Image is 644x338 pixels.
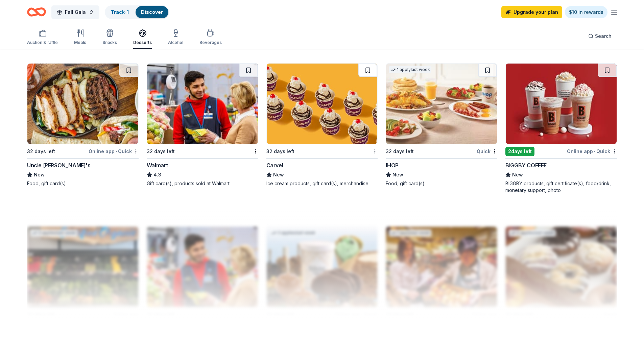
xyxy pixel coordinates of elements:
[111,9,129,15] a: Track· 1
[153,171,161,179] span: 4.3
[27,161,91,169] div: Uncle [PERSON_NAME]'s
[477,147,497,155] div: Quick
[27,180,139,187] div: Food, gift card(s)
[133,26,152,49] button: Desserts
[505,161,547,169] div: BIGGBY COFFEE
[266,180,378,187] div: Ice cream products, gift card(s), merchandise
[168,26,183,49] button: Alcohol
[105,5,169,19] button: Track· 1Discover
[386,180,497,187] div: Food, gift card(s)
[266,161,283,169] div: Carvel
[147,161,168,169] div: Walmart
[147,147,175,155] div: 32 days left
[501,6,562,18] a: Upgrade your plan
[74,40,86,45] div: Meals
[565,6,607,18] a: $10 in rewards
[267,64,378,144] img: Image for Carvel
[199,26,222,49] button: Beverages
[386,63,497,187] a: Image for IHOP1 applylast week32 days leftQuickIHOPNewFood, gift card(s)
[27,26,58,49] button: Auction & raffle
[65,8,86,16] span: Fall Gala
[506,64,617,144] img: Image for BIGGBY COFFEE
[51,5,99,19] button: Fall Gala
[567,147,617,155] div: Online app Quick
[147,63,258,187] a: Image for Walmart32 days leftWalmart4.3Gift card(s), products sold at Walmart
[594,149,595,154] span: •
[27,63,139,187] a: Image for Uncle Julio's32 days leftOnline app•QuickUncle [PERSON_NAME]'sNewFood, gift card(s)
[27,40,58,45] div: Auction & raffle
[266,147,294,155] div: 32 days left
[386,147,414,155] div: 32 days left
[102,26,117,49] button: Snacks
[199,40,222,45] div: Beverages
[116,149,117,154] span: •
[34,171,45,179] span: New
[27,4,46,20] a: Home
[27,64,138,144] img: Image for Uncle Julio's
[386,64,497,144] img: Image for IHOP
[102,40,117,45] div: Snacks
[266,63,378,187] a: Image for Carvel32 days leftCarvelNewIce cream products, gift card(s), merchandise
[386,161,398,169] div: IHOP
[512,171,523,179] span: New
[392,171,403,179] span: New
[389,66,431,73] div: 1 apply last week
[273,171,284,179] span: New
[168,40,183,45] div: Alcohol
[133,40,152,45] div: Desserts
[505,180,617,194] div: BIGGBY products, gift certificate(s), food/drink, monetary support, photo
[147,64,258,144] img: Image for Walmart
[147,180,258,187] div: Gift card(s), products sold at Walmart
[583,29,617,43] button: Search
[505,147,534,156] div: 2 days left
[27,147,55,155] div: 32 days left
[505,63,617,194] a: Image for BIGGBY COFFEE2days leftOnline app•QuickBIGGBY COFFEENewBIGGBY products, gift certificat...
[89,147,139,155] div: Online app Quick
[595,32,612,40] span: Search
[141,9,163,15] a: Discover
[74,26,86,49] button: Meals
